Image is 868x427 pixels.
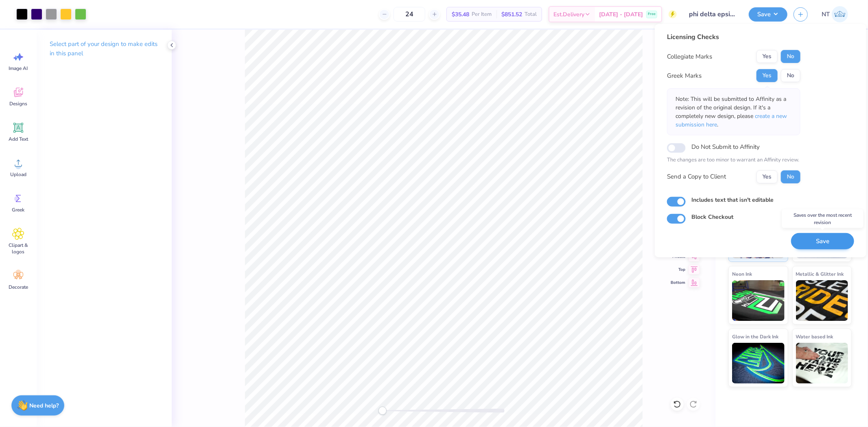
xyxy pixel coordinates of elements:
div: Licensing Checks [667,32,800,42]
button: Yes [756,170,778,183]
span: Top [671,266,685,273]
span: Free [648,11,656,17]
span: Clipart & logos [5,242,32,255]
span: Add Text [9,136,28,142]
span: $851.52 [501,10,522,19]
img: Metallic & Glitter Ink [796,280,848,321]
button: No [781,69,800,82]
span: Per Item [472,10,492,19]
a: NT [818,6,852,22]
button: No [781,170,800,183]
span: Est. Delivery [553,10,584,19]
span: Bottom [671,279,685,286]
div: Saves over the most recent revision [782,209,864,228]
span: Image AI [9,65,28,72]
span: Glow in the Dark Ink [732,332,778,341]
span: $35.48 [452,10,469,19]
span: Decorate [9,284,28,290]
input: Untitled Design [683,6,743,22]
button: Save [791,233,854,249]
span: Designs [9,100,27,107]
button: Yes [756,69,778,82]
span: [DATE] - [DATE] [599,10,643,19]
button: No [781,50,800,63]
div: Send a Copy to Client [667,172,726,181]
strong: Need help? [30,402,59,410]
div: Greek Marks [667,71,702,81]
div: Accessibility label [378,407,387,415]
label: Includes text that isn't editable [691,195,774,204]
p: Select part of your design to make edits in this panel [50,39,159,58]
span: Water based Ink [796,332,833,341]
img: Nestor Talens [832,6,848,22]
p: The changes are too minor to warrant an Affinity review. [667,156,800,164]
div: Collegiate Marks [667,52,712,61]
span: Total [525,10,537,19]
input: – – [394,7,425,22]
button: Yes [756,50,778,63]
button: Save [749,7,787,22]
span: Metallic & Glitter Ink [796,270,844,278]
img: Water based Ink [796,343,848,383]
img: Glow in the Dark Ink [732,343,785,383]
img: Neon Ink [732,280,785,321]
label: Do Not Submit to Affinity [691,142,760,152]
span: NT [822,10,830,19]
span: create a new submission here [676,112,787,129]
span: Upload [10,171,26,178]
p: Note: This will be submitted to Affinity as a revision of the original design. If it's a complete... [676,95,792,129]
label: Block Checkout [691,213,733,221]
span: Greek [12,207,25,213]
span: Neon Ink [732,270,752,278]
